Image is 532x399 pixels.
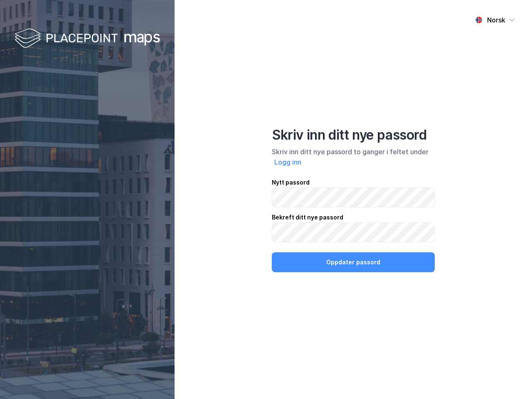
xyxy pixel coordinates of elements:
div: Skriv inn ditt nye passord [272,127,435,143]
iframe: Chat Widget [490,359,532,399]
img: logo-white.f07954bde2210d2a523dddb988cd2aa7.svg [15,27,160,51]
div: Bekreft ditt nye passord [272,212,435,222]
div: Nytt passord [272,177,435,187]
div: Norsk [487,15,505,25]
button: Oppdater passord [272,252,435,272]
div: Skriv inn ditt nye passord to ganger i feltet under [272,147,435,167]
button: Logg inn [272,157,304,167]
